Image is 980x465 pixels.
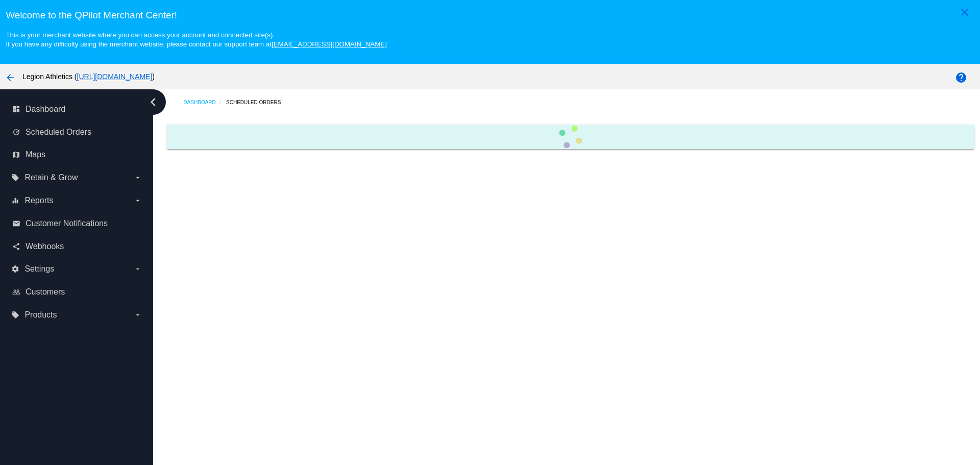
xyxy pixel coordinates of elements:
[12,288,20,296] i: people_outline
[12,215,142,232] a: email Customer Notifications
[134,174,142,182] i: arrow_drop_down
[6,31,386,48] small: This is your merchant website where you can access your account and connected site(s). If you hav...
[959,6,971,18] mat-icon: close
[12,101,142,117] a: dashboard Dashboard
[26,219,108,228] span: Customer Notifications
[24,310,57,320] span: Products
[11,265,19,273] i: settings
[24,173,78,182] span: Retain & Grow
[12,219,20,228] i: email
[12,124,142,140] a: update Scheduled Orders
[955,71,967,84] mat-icon: help
[183,94,226,110] a: Dashboard
[22,72,155,81] span: Legion Athletics ( )
[12,151,20,159] i: map
[226,94,290,110] a: Scheduled Orders
[26,128,91,137] span: Scheduled Orders
[11,174,19,182] i: local_offer
[77,72,153,81] a: [URL][DOMAIN_NAME]
[12,146,142,163] a: map Maps
[4,71,16,84] mat-icon: arrow_back
[26,105,65,114] span: Dashboard
[12,284,142,300] a: people_outline Customers
[26,242,64,251] span: Webhooks
[11,311,19,319] i: local_offer
[12,128,20,136] i: update
[134,311,142,319] i: arrow_drop_down
[12,238,142,255] a: share Webhooks
[11,197,19,205] i: equalizer
[26,287,65,297] span: Customers
[134,197,142,205] i: arrow_drop_down
[6,10,974,21] h3: Welcome to the QPilot Merchant Center!
[24,264,54,274] span: Settings
[12,242,20,251] i: share
[12,105,20,113] i: dashboard
[26,150,45,159] span: Maps
[24,196,53,205] span: Reports
[272,40,387,48] a: [EMAIL_ADDRESS][DOMAIN_NAME]
[134,265,142,273] i: arrow_drop_down
[145,94,161,110] i: chevron_left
